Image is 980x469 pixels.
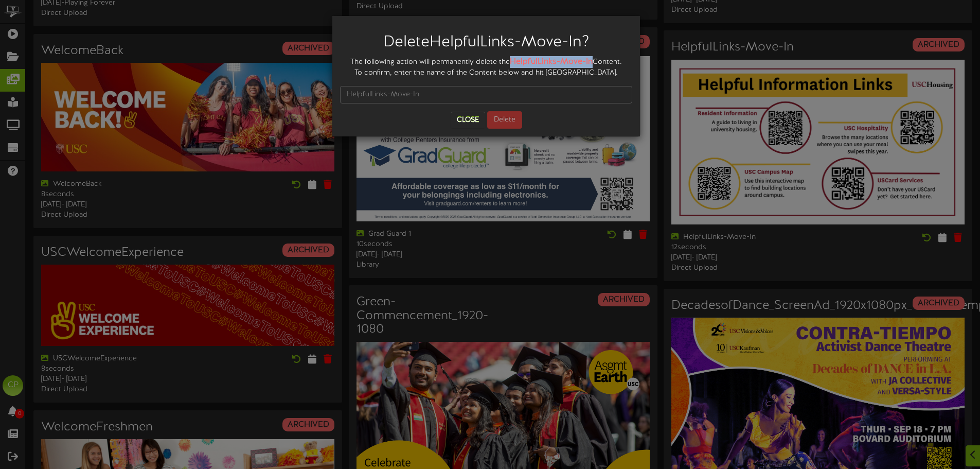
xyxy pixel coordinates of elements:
[340,86,632,103] input: HelpfulLinks-Move-In
[451,112,485,128] button: Close
[487,111,522,129] button: Delete
[510,57,593,66] strong: HelpfulLinks-Move-In
[340,56,632,78] div: The following action will permanently delete the Content. To confirm, enter the name of the Conte...
[348,34,625,51] h2: Delete HelpfulLinks-Move-In ?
